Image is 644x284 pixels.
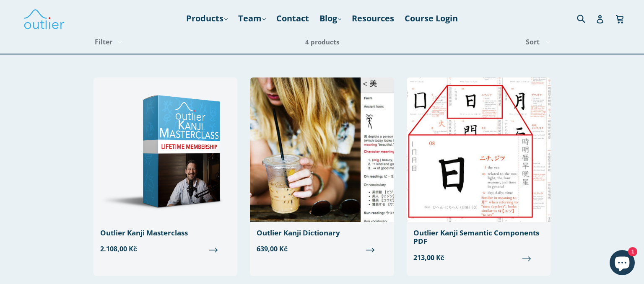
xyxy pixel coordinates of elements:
[257,229,387,237] div: Outlier Kanji Dictionary
[250,77,394,222] img: Outlier Kanji Dictionary: Essentials Edition Outlier Linguistics
[315,11,345,26] a: Blog
[100,229,231,237] div: Outlier Kanji Masterclass
[23,6,65,31] img: Outlier Linguistics
[407,77,551,222] img: Outlier Kanji Semantic Components PDF Outlier Linguistics
[607,250,637,277] inbox-online-store-chat: Shopify online store chat
[413,253,544,263] span: 213,00 Kč
[575,10,598,27] input: Search
[413,229,544,246] div: Outlier Kanji Semantic Components PDF
[257,244,387,254] span: 639,00 Kč
[93,77,237,261] a: Outlier Kanji Masterclass 2.108,00 Kč
[272,11,313,26] a: Contact
[250,77,394,261] a: Outlier Kanji Dictionary 639,00 Kč
[407,77,551,269] a: Outlier Kanji Semantic Components PDF 213,00 Kč
[93,77,237,222] img: Outlier Kanji Masterclass
[305,38,339,46] span: 4 products
[400,11,462,26] a: Course Login
[348,11,398,26] a: Resources
[234,11,270,26] a: Team
[182,11,232,26] a: Products
[100,244,231,254] span: 2.108,00 Kč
